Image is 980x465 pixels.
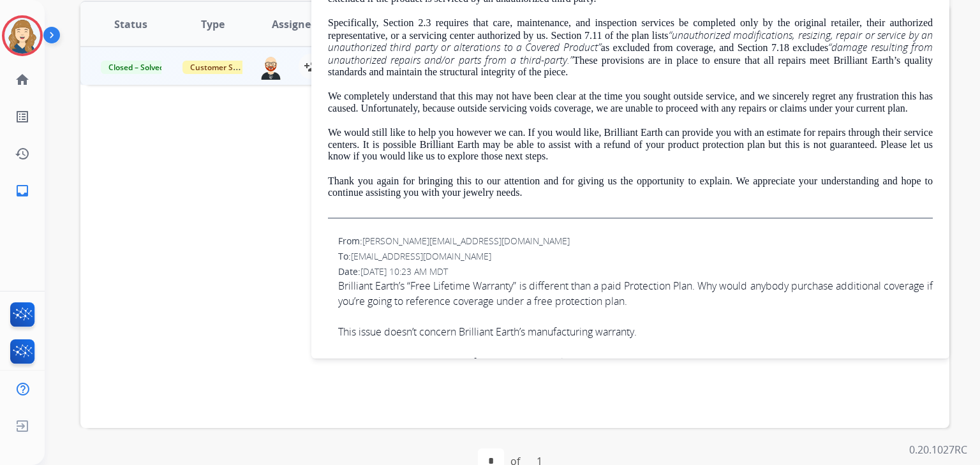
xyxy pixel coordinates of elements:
[182,61,265,74] span: Customer Support
[201,17,225,32] span: Type
[328,17,933,78] p: Specifically, Section 2.3 requires that care, maintenance, and inspection services be completed o...
[338,250,933,263] div: To:
[15,72,30,87] mat-icon: home
[272,17,316,32] span: Assignee
[338,324,933,339] div: This issue doesn’t concern Brilliant Earth’s manufacturing warranty.
[328,127,933,162] p: We would still like to help you however we can. If you would like, Brilliant Earth can provide yo...
[328,28,933,54] em: “unauthorized modifications, resizing, repair or service by an unauthorized third party or altera...
[909,442,967,457] p: 0.20.1027RC
[328,175,933,199] p: Thank you again for bringing this to our attention and for giving us the opportunity to explain. ...
[304,59,319,74] mat-icon: person_add
[15,183,30,198] mat-icon: inbox
[360,265,448,277] span: [DATE] 10:23 AM MDT
[338,355,933,385] div: The terms and conditions of the protection plan that was purchased through Extend doesn’t have an...
[338,278,933,309] div: Brilliant Earth’s “Free Lifetime Warranty” is different than a paid Protection Plan. Why would an...
[328,91,933,114] p: We completely understand that this may not have been clear at the time you sought outside service...
[362,235,570,247] span: [PERSON_NAME][EMAIL_ADDRESS][DOMAIN_NAME]
[4,18,40,54] img: avatar
[258,54,283,80] img: agent-avatar
[338,265,933,278] div: Date:
[351,250,491,262] span: [EMAIL_ADDRESS][DOMAIN_NAME]
[328,40,933,66] em: “damage resulting from unauthorized repairs and/or parts from a third-party.”
[114,17,147,32] span: Status
[15,109,30,124] mat-icon: list_alt
[15,146,30,161] mat-icon: history
[338,235,933,247] div: From:
[101,61,172,74] span: Closed – Solved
